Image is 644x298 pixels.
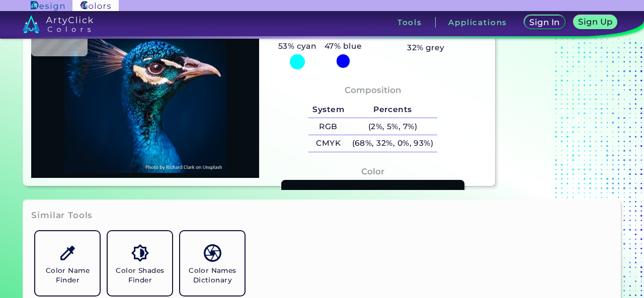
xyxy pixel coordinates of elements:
h5: Color Shades Finder [112,266,168,285]
h5: Color Names Dictionary [184,266,240,285]
h5: RGB [308,118,348,135]
a: Sign In [526,16,563,29]
h3: Tools [397,19,422,26]
img: icon_color_names_dictionary.svg [204,244,221,262]
h5: (68%, 32%, 0%, 93%) [348,135,437,152]
h4: Color [361,164,384,179]
img: icon_color_name_finder.svg [59,244,76,262]
h5: Sign In [531,19,558,26]
h5: 47% blue [320,40,366,53]
h5: Color Name Finder [39,266,96,285]
h5: CMYK [308,135,348,152]
h5: System [308,102,348,118]
img: logo_artyclick_colors_white.svg [23,15,94,33]
h5: (2%, 5%, 7%) [348,118,437,135]
img: icon_color_shades.svg [131,244,149,262]
h5: Percents [348,102,437,118]
h5: 53% cyan [274,40,320,53]
h4: Composition [345,83,401,97]
img: img_pavlin.jpg [36,5,254,173]
a: Sign Up [576,16,615,29]
h5: 32% grey [407,41,445,54]
h5: Sign Up [580,18,611,26]
img: ArtyClick Design logo [31,1,64,11]
h3: Applications [448,19,507,26]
